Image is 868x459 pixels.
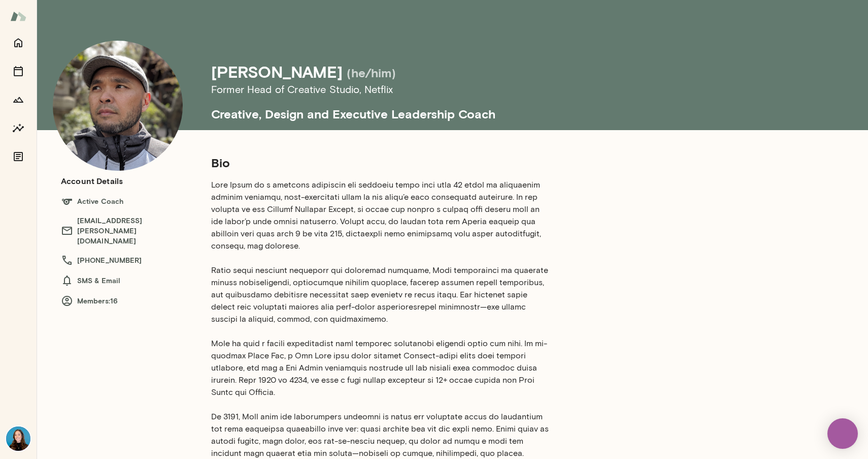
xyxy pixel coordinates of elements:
button: Home [8,33,28,53]
h6: SMS & Email [61,274,191,287]
button: Sessions [8,61,28,81]
img: Mary Lara [6,426,30,451]
h5: Creative, Design and Executive Leadership Coach [211,98,820,122]
img: Rico Nasol [53,41,183,171]
h5: Bio [211,155,552,171]
h6: Active Coach [61,195,191,207]
h6: Former Head of Creative Studio , Netflix [211,81,820,98]
img: Mento [10,7,26,26]
h5: (he/him) [347,65,396,81]
button: Growth Plan [8,89,28,110]
button: Documents [8,146,28,167]
h6: [EMAIL_ADDRESS][PERSON_NAME][DOMAIN_NAME] [61,216,191,246]
h6: [PHONE_NUMBER] [61,254,191,266]
h6: Account Details [61,175,123,187]
button: Insights [8,118,28,138]
h6: Members: 16 [61,295,191,307]
h4: [PERSON_NAME] [211,62,343,81]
